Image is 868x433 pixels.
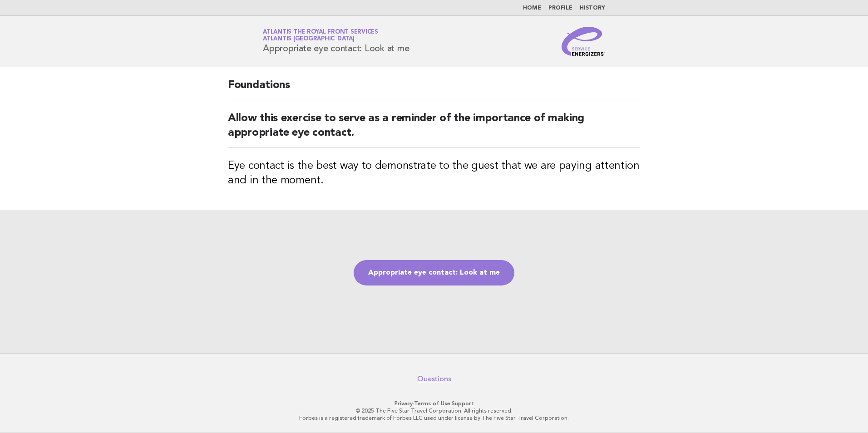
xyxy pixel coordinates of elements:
a: Profile [548,5,572,11]
p: · · [156,400,712,407]
a: Questions [417,374,451,384]
img: Service Energizers [562,27,605,56]
p: Forbes is a registered trademark of Forbes LLC used under license by The Five Star Travel Corpora... [156,414,712,422]
a: Appropriate eye contact: Look at me [354,260,514,285]
a: History [580,5,605,11]
h2: Allow this exercise to serve as a reminder of the importance of making appropriate eye contact. [228,111,640,148]
span: Atlantis [GEOGRAPHIC_DATA] [263,36,355,42]
h1: Appropriate eye contact: Look at me [263,30,409,53]
h3: Eye contact is the best way to demonstrate to the guest that we are paying attention and in the m... [228,159,640,188]
a: Atlantis The Royal Front ServicesAtlantis [GEOGRAPHIC_DATA] [263,29,378,42]
a: Terms of Use [414,400,450,407]
a: Privacy [395,400,413,407]
p: © 2025 The Five Star Travel Corporation. All rights reserved. [156,407,712,414]
h2: Foundations [228,78,640,100]
a: Support [452,400,474,407]
a: Home [523,5,541,11]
